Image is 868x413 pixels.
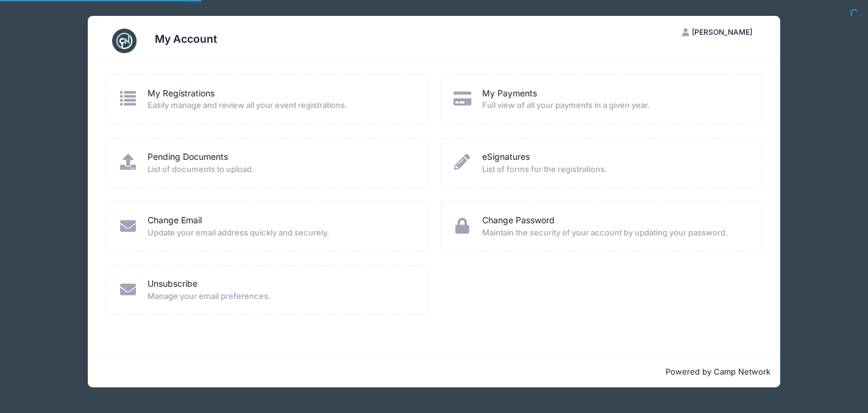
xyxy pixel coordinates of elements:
span: [PERSON_NAME] [692,27,752,37]
a: Change Email [148,214,202,227]
span: List of forms for the registrations. [482,163,746,176]
span: Update your email address quickly and securely. [148,227,411,239]
span: Maintain the security of your account by updating your password. [482,227,746,239]
a: My Registrations [148,87,215,100]
img: CampNetwork [112,29,137,53]
span: Manage your email preferences. [148,290,411,303]
a: Pending Documents [148,151,228,163]
span: Easily manage and review all your event registrations. [148,99,411,112]
a: Change Password [482,214,555,227]
a: Unsubscribe [148,278,197,290]
a: eSignatures [482,151,530,163]
h3: My Account [155,32,217,45]
button: [PERSON_NAME] [671,22,763,43]
span: Full view of all your payments in a given year. [482,99,746,112]
span: List of documents to upload. [148,163,411,176]
p: Powered by Camp Network [98,366,770,378]
a: My Payments [482,87,537,100]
